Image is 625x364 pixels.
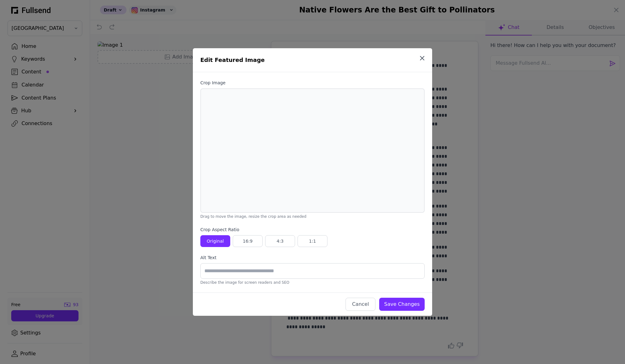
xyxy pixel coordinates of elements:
[379,298,425,311] button: Save Changes
[265,235,295,247] button: 4:3
[298,235,327,247] button: 1:1
[200,214,425,219] p: Drag to move the image, resize the crop area as needed
[303,238,322,244] div: 1:1
[200,56,418,64] h1: Edit Featured Image
[233,235,263,247] button: 16:9
[270,238,290,244] div: 4:3
[200,235,230,247] button: Original
[200,280,425,285] p: Describe the image for screen readers and SEO
[200,254,425,261] label: Alt Text
[200,226,425,233] label: Crop Aspect Ratio
[351,301,370,308] div: Cancel
[205,238,225,244] div: Original
[346,298,375,311] button: Cancel
[384,301,420,308] div: Save Changes
[200,80,425,86] label: Crop Image
[238,238,257,244] div: 16:9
